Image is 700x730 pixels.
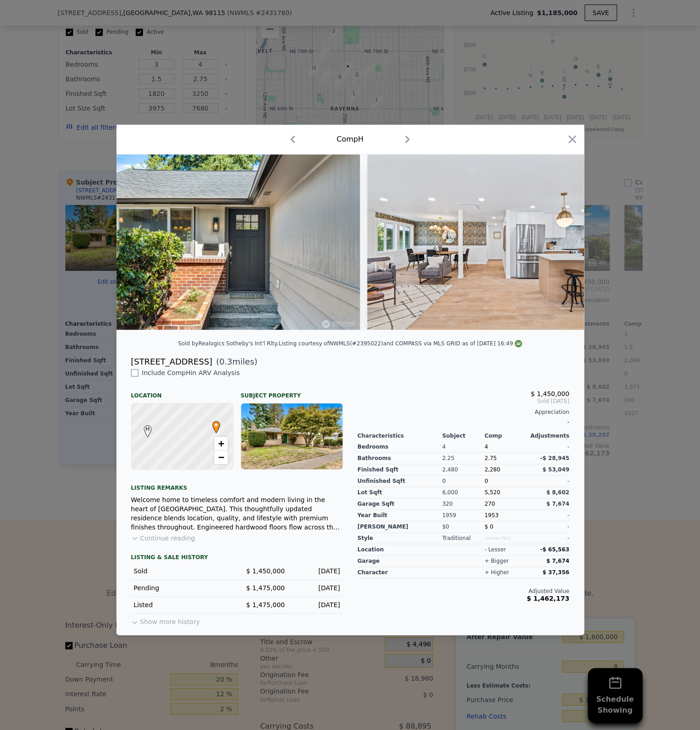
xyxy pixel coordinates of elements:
div: - lesser [484,546,506,553]
div: garage [358,555,442,567]
div: Appreciation [358,408,569,416]
span: Sold [DATE] [358,397,569,405]
span: 2,280 [484,466,500,473]
span: 4 [484,444,488,450]
div: Pending [134,583,230,592]
div: [DATE] [292,583,340,592]
div: Garage Sqft [358,498,442,510]
span: ( miles) [212,355,258,368]
div: 320 [442,498,484,510]
img: NWMLS Logo [515,340,522,347]
span: H [142,425,154,433]
span: $ 8,602 [546,489,569,496]
div: + higher [484,569,509,576]
div: - [527,533,569,544]
a: Zoom out [214,450,228,464]
div: Style [358,533,442,544]
a: Zoom in [214,437,228,450]
div: Year Built [358,510,442,521]
div: Comp [484,432,527,439]
div: 2.25 [442,453,484,464]
span: $ 1,475,000 [246,584,285,592]
div: Listed [134,600,230,609]
span: $ 53,049 [542,466,569,473]
span: 0.3 [219,357,232,366]
div: - [527,476,569,487]
span: − [218,451,224,463]
img: Property Img [97,154,360,330]
div: [STREET_ADDRESS] [131,355,212,368]
div: Subject [442,432,484,439]
div: Welcome home to timeless comfort and modern living in the heart of [GEOGRAPHIC_DATA]. This though... [131,495,343,532]
span: $ 1,462,173 [526,595,569,602]
span: -$ 28,945 [540,455,569,461]
div: location [358,544,442,555]
div: Unfinished Sqft [358,476,442,487]
div: 1959 [442,510,484,521]
div: - [527,441,569,453]
img: Property Img [367,154,630,330]
div: 0 [442,476,484,487]
span: 0 [484,478,488,484]
div: [DATE] [292,566,340,576]
div: 1953 [484,510,527,521]
span: Include Comp H in ARV Analysis [138,369,243,376]
div: H [142,425,147,430]
span: • [210,418,222,432]
div: [PERSON_NAME] [358,521,442,533]
div: 2,480 [442,464,484,476]
div: 6,000 [442,487,484,498]
div: - [527,510,569,521]
div: character [358,567,442,578]
div: Listing courtesy of NWMLS (#2395022) and COMPASS via MLS GRID as of [DATE] 16:49 [279,340,522,347]
div: - [527,521,569,533]
span: $ 0 [484,524,493,530]
div: $0 [442,521,484,533]
div: [DATE] [292,600,340,609]
button: Continue reading [131,534,195,543]
div: + bigger [484,557,509,565]
div: Comp H [337,134,363,145]
div: Sold [134,566,230,576]
div: Location [131,385,233,399]
span: $ 37,356 [542,569,569,576]
span: $ 7,674 [546,558,569,564]
span: 5,520 [484,489,500,496]
div: Sold by Realogics Sotheby's Int'l Rlty . [178,340,279,347]
div: • [210,421,216,426]
div: Unspecified [484,533,527,544]
span: 270 [484,501,495,507]
span: $ 1,450,000 [246,567,285,575]
div: Lot Sqft [358,487,442,498]
div: Adjustments [527,432,569,439]
div: Subject Property [241,385,343,399]
span: $ 7,674 [546,501,569,507]
span: $ 1,475,000 [246,601,285,608]
div: Bathrooms [358,453,442,464]
div: Adjusted Value [358,587,569,595]
button: Show more history [131,614,200,626]
div: Finished Sqft [358,464,442,476]
div: Traditional [442,533,484,544]
span: + [218,438,224,449]
div: - [358,416,569,428]
span: -$ 65,563 [540,546,569,553]
div: 2.75 [484,453,527,464]
div: Bedrooms [358,441,442,453]
div: LISTING & SALE HISTORY [131,554,343,563]
span: $ 1,450,000 [531,390,569,397]
div: Listing remarks [131,477,343,492]
div: 4 [442,441,484,453]
div: Characteristics [358,432,442,439]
